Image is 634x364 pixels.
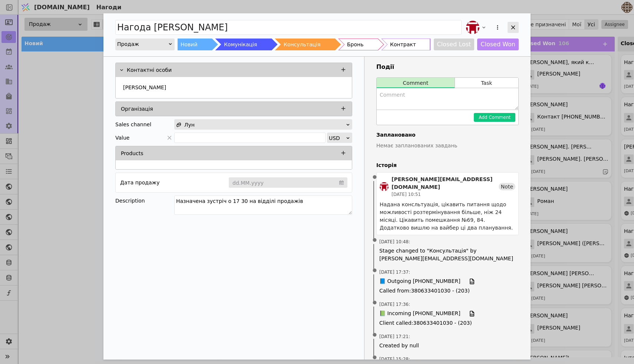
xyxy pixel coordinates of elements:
[123,84,166,91] p: [PERSON_NAME]
[379,269,410,275] span: [DATE] 17:37 :
[466,21,479,34] img: bo
[434,39,475,50] button: Closed Lost
[115,196,174,206] div: Description
[379,301,410,308] span: [DATE] 17:36 :
[380,182,389,191] img: bo
[377,78,455,88] button: Comment
[127,66,172,74] p: Контактні особи
[176,122,181,127] img: affiliate-program.svg
[477,39,519,50] button: Closed Won
[120,177,159,188] div: Дата продажу
[376,131,519,139] h4: Заплановано
[339,179,344,186] svg: calendar
[121,150,143,157] p: Products
[284,39,320,50] div: Консультація
[379,247,516,263] span: Stage changed to "Консультація" by [PERSON_NAME][EMAIL_ADDRESS][DOMAIN_NAME]
[371,294,379,313] span: •
[371,168,379,187] span: •
[115,119,151,130] div: Sales channel
[390,39,416,50] div: Контракт
[455,78,518,88] button: Task
[379,319,516,327] span: Client called : 380633401030 - (203)
[474,113,515,122] button: Add Comment
[371,326,379,345] span: •
[115,133,129,143] span: Value
[347,39,363,50] div: Бронь
[392,176,499,191] div: [PERSON_NAME][EMAIL_ADDRESS][DOMAIN_NAME]
[379,277,460,285] span: 📘 Outgoing [PHONE_NUMBER]
[376,142,519,150] p: Немає запланованих завдань
[103,13,531,360] div: Add Opportunity
[376,161,519,169] h4: Історія
[371,261,379,280] span: •
[392,191,499,198] div: [DATE] 10:51
[121,105,153,113] p: Організація
[380,201,515,232] div: Надана консльтуація, цікавить питання щодо можливості розтермінування більше, ніж 24 місяці. Ціка...
[379,333,410,340] span: [DATE] 17:21 :
[379,310,460,318] span: 📗 Incoming [PHONE_NUMBER]
[117,39,168,49] div: Продаж
[174,196,352,215] textarea: Назначена зустріч о 17 30 на відділі продажів
[379,342,516,350] span: Created by null
[376,63,519,71] h3: Події
[224,39,257,50] div: Комунікація
[379,287,516,295] span: Called from : 380633401030 - (203)
[181,39,198,50] div: Новий
[371,231,379,250] span: •
[329,133,346,143] div: USD
[499,183,515,190] div: Note
[379,238,410,245] span: [DATE] 10:48 :
[379,356,410,363] span: [DATE] 15:28 :
[184,120,195,130] span: Лун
